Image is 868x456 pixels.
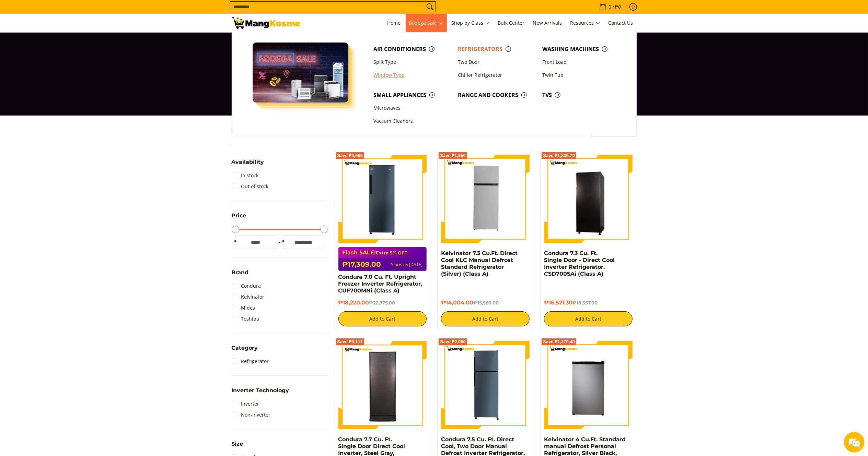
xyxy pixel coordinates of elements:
[458,91,535,99] span: Range and Cookers
[570,19,600,27] span: Resources
[253,43,349,103] img: Bodega Sale
[338,311,427,326] button: Add to Cart
[544,299,633,306] h6: ₱16,521.30
[232,441,243,447] span: Size
[454,43,539,56] a: Refrigerators
[232,270,249,275] span: Brand
[307,14,637,32] nav: Main Menu
[452,19,490,27] span: Shop by Class
[609,20,633,26] span: Contact Us
[232,270,249,280] summary: Open
[539,88,623,101] a: TVs
[530,14,566,32] a: New Arrivals
[448,14,493,32] a: Shop by Class
[605,14,637,32] a: Contact Us
[542,91,620,99] span: TVs
[539,69,623,82] a: Twin Tub
[232,17,300,29] img: Bodega Sale Refrigerator l Mang Kosme: Home Appliances Warehouse Sale
[370,69,454,82] a: Window Type
[370,115,454,128] a: Vaccum Cleaners
[40,86,95,156] span: We're online!
[454,88,539,101] a: Range and Cookers
[542,45,620,53] span: Washing Machines
[384,14,404,32] a: Home
[544,250,615,277] a: Condura 7.3 Cu. Ft. Single Door - Direct Cool Inverter Refrigerator, CSD700SAi (Class A)
[232,345,258,356] summary: Open
[232,159,264,165] span: Availability
[608,4,613,9] span: 0
[369,300,395,305] del: ₱22,775.00
[3,187,131,211] textarea: Type your message and hit 'Enter'
[337,340,363,344] span: Save ₱9,111
[232,388,289,393] span: Inverter Technology
[533,20,562,26] span: New Arrivals
[440,340,466,344] span: Save ₱2,080
[441,299,530,306] h6: ₱14,004.00
[498,20,525,26] span: Bulk Center
[614,4,622,9] span: ₱0
[387,20,401,26] span: Home
[232,213,246,218] span: Price
[370,101,454,115] a: Microwaves
[338,155,427,243] img: Condura 7.0 Cu. Ft. Upright Freezer Inverter Refrigerator, CUF700MNi (Class A)
[232,181,269,192] a: Out of stock
[232,345,258,351] span: Category
[539,43,623,56] a: Washing Machines
[454,56,539,69] a: Two Door
[370,43,454,56] a: Air Conditioners
[337,154,363,158] span: Save ₱4,555
[370,88,454,101] a: Small Appliances
[495,14,528,32] a: Bulk Center
[232,159,264,170] summary: Open
[232,398,259,409] a: Inverter
[338,342,427,428] img: Condura 7.7 Cu. Ft. Single Door Direct Cool Inverter, Steel Gray, CSD231SAi (Class B)
[544,311,633,326] button: Add to Cart
[572,300,598,305] del: ₱18,357.00
[232,356,269,367] a: Refrigerator
[441,155,530,243] img: Kelvinator 7.3 Cu.Ft. Direct Cool KLC Manual Defrost Standard Refrigerator (Silver) (Class A)
[543,154,575,158] span: Save ₱1,835.70
[113,3,129,20] div: Minimize live chat window
[36,38,115,47] div: Chat with us now
[232,238,239,245] span: ₱
[409,19,443,27] span: Bodega Sale
[567,14,604,32] a: Resources
[441,311,530,326] button: Add to Cart
[232,409,271,420] a: Non-Inverter
[425,2,436,12] button: Search
[232,313,259,324] a: Toshiba
[338,274,423,294] a: Condura 7.0 Cu. Ft. Upright Freezer Inverter Refrigerator, CUF700MNi (Class A)
[544,341,633,429] img: Kelvinator 4 Cu.Ft. Standard manual Defrost Personal Refrigerator, Silver Black, KPR122MN-R (Clas...
[539,56,623,69] a: Front Load
[597,3,623,11] span: •
[458,45,535,53] span: Refrigerators
[232,302,256,313] a: Midea
[441,341,530,429] img: condura-direct-cool-7.5-cubic-feet-2-door-manual-defrost-inverter-ref-iron-gray-full-view-mang-kosme
[440,154,466,158] span: Save ₱1,556
[232,170,259,181] a: In stock
[232,213,246,224] summary: Open
[406,14,447,32] a: Bodega Sale
[232,291,265,302] a: Kelvinator
[454,69,539,82] a: Chiller Refrigerator
[373,45,451,53] span: Air Conditioners
[280,238,287,245] span: ₱
[338,299,427,306] h6: ₱18,220.00
[373,91,451,99] span: Small Appliances
[370,56,454,69] a: Split Type
[441,250,518,277] a: Kelvinator 7.3 Cu.Ft. Direct Cool KLC Manual Defrost Standard Refrigerator (Silver) (Class A)
[232,280,261,291] a: Condura
[473,300,499,305] del: ₱15,560.00
[232,441,243,452] summary: Open
[544,156,633,242] img: Condura 7.3 Cu. Ft. Single Door - Direct Cool Inverter Refrigerator, CSD700SAi (Class A)
[543,340,575,344] span: Save ₱1,279.40
[232,388,289,398] summary: Open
